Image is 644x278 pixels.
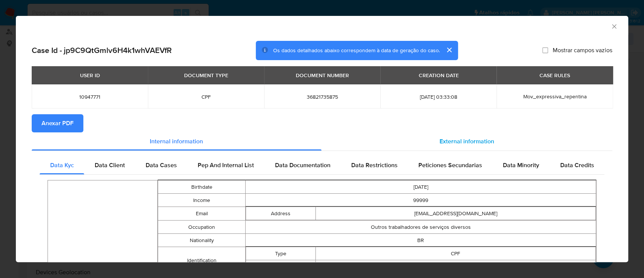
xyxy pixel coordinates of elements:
[158,207,245,221] td: Email
[389,93,487,100] span: [DATE] 03:33:08
[246,194,596,207] td: 99999
[246,180,596,194] td: [DATE]
[158,194,245,207] td: Income
[246,260,316,273] td: Number
[316,207,596,220] td: [EMAIL_ADDRESS][DOMAIN_NAME]
[246,221,596,234] td: Outros trabalhadores de serviços diversos
[198,161,254,169] span: Pep And Internal List
[158,221,245,234] td: Occupation
[316,260,596,273] td: 36821735875
[316,247,596,260] td: CPF
[523,93,586,100] span: Mov_expressiva_repentina
[32,114,83,132] button: Anexar PDF
[158,180,245,194] td: Birthdate
[157,93,255,100] span: CPF
[560,161,594,169] span: Data Credits
[246,207,316,220] td: Address
[16,16,628,262] div: closure-recommendation-modal
[158,247,245,274] td: Identification
[553,47,612,54] span: Mostrar campos vazios
[542,47,548,53] input: Mostrar campos vazios
[75,69,105,82] div: USER ID
[50,161,74,169] span: Data Kyc
[440,41,458,59] button: cerrar
[440,137,494,146] span: External information
[535,69,575,82] div: CASE RULES
[32,132,612,151] div: Detailed info
[180,69,233,82] div: DOCUMENT TYPE
[146,161,177,169] span: Data Cases
[275,161,330,169] span: Data Documentation
[351,161,398,169] span: Data Restrictions
[610,23,617,30] button: Fechar a janela
[32,45,172,55] h2: Case Id - jp9C9QtGmlv6H4k1whVAEVfR
[273,47,440,54] span: Os dados detalhados abaixo correspondem à data de geração do caso.
[41,93,139,100] span: 10947771
[246,234,596,247] td: BR
[273,93,371,100] span: 36821735875
[246,247,316,260] td: Type
[40,156,604,174] div: Detailed internal info
[418,161,482,169] span: Peticiones Secundarias
[41,115,74,132] span: Anexar PDF
[414,69,463,82] div: CREATION DATE
[95,161,125,169] span: Data Client
[150,137,203,146] span: Internal information
[291,69,354,82] div: DOCUMENT NUMBER
[158,234,245,247] td: Nationality
[503,161,539,169] span: Data Minority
